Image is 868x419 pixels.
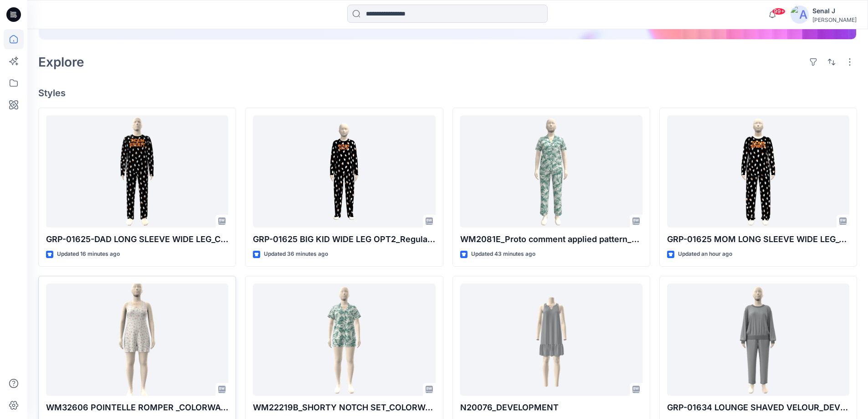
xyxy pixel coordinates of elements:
[460,284,642,396] a: N20076_DEVELOPMENT
[264,249,328,259] p: Updated 36 minutes ago
[57,249,120,259] p: Updated 16 minutes ago
[38,55,84,69] h2: Explore
[667,284,849,396] a: GRP-01634 LOUNGE SHAVED VELOUR_DEVELOPMENT
[678,249,732,259] p: Updated an hour ago
[667,233,849,246] p: GRP-01625 MOM LONG SLEEVE WIDE LEG_COLORWAY
[460,401,642,414] p: N20076_DEVELOPMENT
[471,249,535,259] p: Updated 43 minutes ago
[772,8,786,15] span: 99+
[667,115,849,228] a: GRP-01625 MOM LONG SLEEVE WIDE LEG_COLORWAY
[460,115,642,228] a: WM2081E_Proto comment applied pattern_REV6
[667,401,849,414] p: GRP-01634 LOUNGE SHAVED VELOUR_DEVELOPMENT
[812,16,857,23] div: [PERSON_NAME]
[253,284,435,396] a: WM22219B_SHORTY NOTCH SET_COLORWAY_REV6
[460,233,642,246] p: WM2081E_Proto comment applied pattern_REV6
[46,401,228,414] p: WM32606 POINTELLE ROMPER _COLORWAY_REV3
[812,5,857,16] div: Senal J
[46,284,228,396] a: WM32606 POINTELLE ROMPER _COLORWAY_REV3
[253,401,435,414] p: WM22219B_SHORTY NOTCH SET_COLORWAY_REV6
[791,5,809,24] img: avatar
[38,88,857,98] h4: Styles
[253,115,435,228] a: GRP-01625 BIG KID WIDE LEG OPT2_Regular Fit_COLORWAY
[253,233,435,246] p: GRP-01625 BIG KID WIDE LEG OPT2_Regular Fit_COLORWAY
[46,233,228,246] p: GRP-01625-DAD LONG SLEEVE WIDE LEG_COLORWAY
[46,115,228,228] a: GRP-01625-DAD LONG SLEEVE WIDE LEG_COLORWAY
